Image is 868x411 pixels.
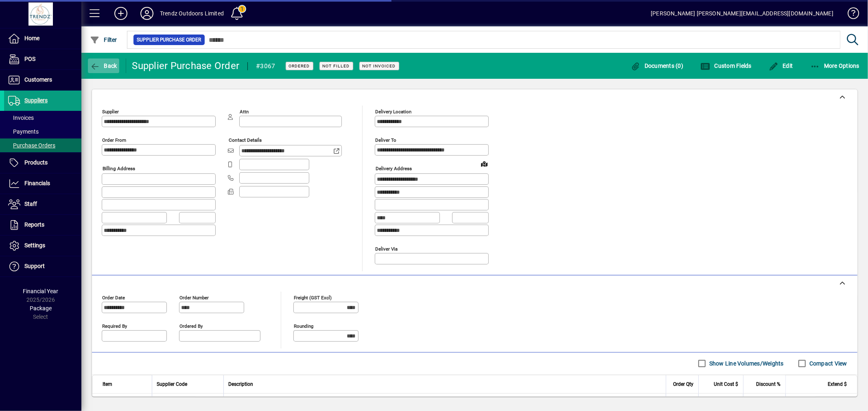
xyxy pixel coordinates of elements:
[698,58,754,73] button: Custom Fields
[132,59,240,72] div: Supplier Purchase Order
[4,125,81,138] a: Payments
[698,394,743,410] td: 195.0000
[23,288,59,294] span: Financial Year
[24,76,52,83] span: Customers
[4,153,81,173] a: Products
[708,359,784,368] label: Show Line Volumes/Weights
[24,56,35,62] span: POS
[81,58,126,73] app-page-header-button: Back
[157,380,188,389] span: Supplier Code
[134,6,160,21] button: Profile
[102,323,127,329] mat-label: Required by
[714,380,738,389] span: Unit Cost $
[179,294,209,300] mat-label: Order number
[631,63,684,69] span: Documents (0)
[294,294,332,300] mat-label: Freight (GST excl)
[4,138,81,152] a: Purchase Orders
[375,246,398,251] mat-label: Deliver via
[24,180,50,186] span: Financials
[828,380,847,389] span: Extend $
[375,137,396,143] mat-label: Deliver To
[108,6,134,21] button: Add
[629,58,686,73] button: Documents (0)
[103,380,112,389] span: Item
[4,215,81,235] a: Reports
[4,49,81,69] a: POS
[179,323,203,329] mat-label: Ordered by
[102,294,125,300] mat-label: Order date
[4,194,81,214] a: Staff
[24,221,44,228] span: Reports
[700,63,752,69] span: Custom Fields
[4,173,81,194] a: Financials
[808,359,847,368] label: Compact View
[24,201,37,207] span: Staff
[90,37,117,43] span: Filter
[160,7,224,20] div: Trendz Outdoors Limited
[4,28,81,49] a: Home
[323,63,350,69] span: Not Filled
[137,36,201,44] span: Supplier Purchase Order
[24,97,48,104] span: Suppliers
[4,111,81,125] a: Invoices
[24,263,45,269] span: Support
[767,58,795,73] button: Edit
[808,58,862,73] button: More Options
[4,256,81,277] a: Support
[90,63,117,69] span: Back
[8,142,55,149] span: Purchase Orders
[842,2,858,28] a: Knowledge Base
[769,63,793,69] span: Edit
[478,157,491,170] a: View on map
[24,159,48,166] span: Products
[743,394,785,410] td: 0.00
[363,63,396,69] span: Not Invoiced
[88,58,119,73] button: Back
[24,35,39,41] span: Home
[756,380,781,389] span: Discount %
[30,305,52,311] span: Package
[785,394,857,410] td: 195.00
[375,109,411,115] mat-label: Delivery Location
[8,115,34,121] span: Invoices
[289,63,310,69] span: Ordered
[673,380,693,389] span: Order Qty
[810,63,860,69] span: More Options
[240,109,249,115] mat-label: Attn
[229,380,254,389] span: Description
[8,128,39,135] span: Payments
[102,137,126,143] mat-label: Order from
[4,236,81,256] a: Settings
[294,323,313,329] mat-label: Rounding
[651,7,833,20] div: [PERSON_NAME] [PERSON_NAME][EMAIL_ADDRESS][DOMAIN_NAME]
[256,60,275,73] div: #3067
[88,32,119,47] button: Filter
[24,242,45,249] span: Settings
[102,109,119,115] mat-label: Supplier
[666,394,698,410] td: 1.0000
[4,70,81,90] a: Customers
